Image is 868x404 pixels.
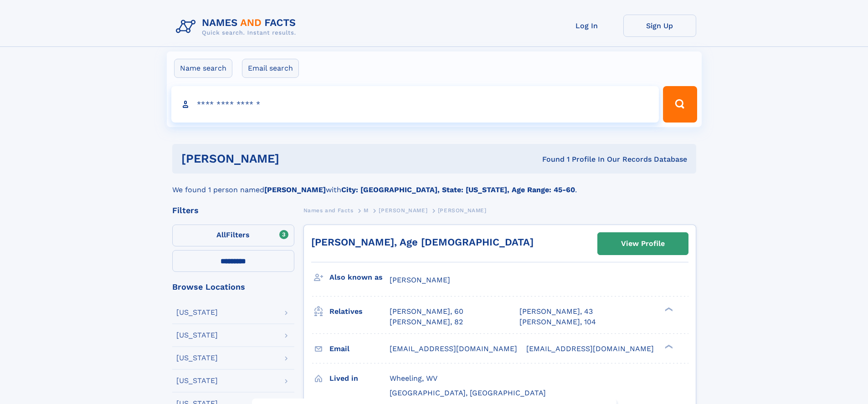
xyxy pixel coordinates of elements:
b: City: [GEOGRAPHIC_DATA], State: [US_STATE], Age Range: 45-60 [341,185,575,194]
span: [PERSON_NAME] [438,207,487,214]
h1: [PERSON_NAME] [181,153,411,164]
h3: Email [329,341,390,357]
a: Sign Up [623,15,696,37]
div: [US_STATE] [176,309,218,316]
span: [PERSON_NAME] [390,276,450,284]
button: Search Button [663,86,697,123]
label: Email search [242,59,299,78]
span: [EMAIL_ADDRESS][DOMAIN_NAME] [526,344,654,353]
b: [PERSON_NAME] [264,185,326,194]
div: [US_STATE] [176,332,218,339]
a: [PERSON_NAME], Age [DEMOGRAPHIC_DATA] [311,236,534,248]
label: Name search [174,59,232,78]
input: search input [171,86,659,123]
a: [PERSON_NAME], 60 [390,307,463,317]
div: We found 1 person named with . [172,174,696,195]
span: [PERSON_NAME] [379,207,427,214]
span: M [364,207,369,214]
a: View Profile [598,233,688,255]
h3: Also known as [329,270,390,285]
h3: Relatives [329,304,390,319]
label: Filters [172,225,294,246]
span: All [216,230,226,239]
span: [GEOGRAPHIC_DATA], [GEOGRAPHIC_DATA] [390,389,546,397]
div: [US_STATE] [176,377,218,384]
img: Logo Names and Facts [172,15,303,39]
div: View Profile [621,233,665,254]
a: [PERSON_NAME], 104 [519,317,596,327]
div: Found 1 Profile In Our Records Database [411,154,687,164]
a: Log In [550,15,623,37]
span: [EMAIL_ADDRESS][DOMAIN_NAME] [390,344,517,353]
a: Names and Facts [303,205,354,216]
a: [PERSON_NAME] [379,205,427,216]
h3: Lived in [329,371,390,386]
div: Browse Locations [172,283,294,291]
div: Filters [172,206,294,215]
span: Wheeling, WV [390,374,437,383]
a: [PERSON_NAME], 43 [519,307,593,317]
div: ❯ [663,343,673,349]
div: ❯ [663,307,673,312]
a: M [364,205,369,216]
div: [US_STATE] [176,354,218,362]
a: [PERSON_NAME], 82 [390,317,463,327]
